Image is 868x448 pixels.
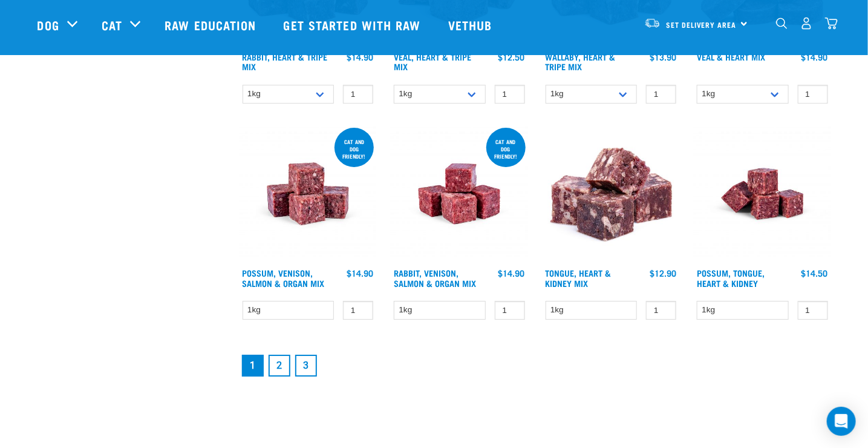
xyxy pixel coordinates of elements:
div: $14.90 [801,52,828,62]
a: Dog [38,16,59,34]
input: 1 [646,301,676,320]
a: Possum, Venison, Salmon & Organ Mix [243,271,325,285]
a: Get started with Raw [272,1,436,49]
div: $14.90 [347,268,373,278]
div: $12.50 [498,52,525,62]
div: $14.90 [347,52,373,62]
nav: pagination [240,352,831,379]
a: Page 1 [242,355,264,377]
a: Possum, Tongue, Heart & Kidney [697,271,765,285]
img: van-moving.png [644,18,661,28]
div: cat and dog friendly! [334,133,374,165]
a: Goto page 2 [269,355,290,377]
a: Raw Education [152,1,271,49]
a: Rabbit, Venison, Salmon & Organ Mix [394,271,476,285]
input: 1 [495,85,525,104]
input: 1 [495,301,525,320]
img: user.png [800,17,813,30]
img: Rabbit Venison Salmon Organ 1688 [391,125,528,263]
a: Cat [102,16,122,34]
a: Veal & Heart Mix [697,54,765,59]
img: 1167 Tongue Heart Kidney Mix 01 [543,125,680,263]
div: $14.50 [801,268,828,278]
div: $13.90 [650,52,676,62]
input: 1 [343,85,373,104]
div: $14.90 [498,268,525,278]
img: home-icon@2x.png [825,17,838,30]
input: 1 [798,301,828,320]
span: Set Delivery Area [667,22,737,27]
div: $12.90 [650,268,676,278]
input: 1 [343,301,373,320]
div: Cat and dog friendly! [486,133,526,165]
input: 1 [798,85,828,104]
div: Open Intercom Messenger [827,407,856,436]
img: Possum Tongue Heart Kidney 1682 [694,125,831,263]
a: Goto page 3 [295,355,317,377]
img: Possum Venison Salmon Organ 1626 [240,125,377,263]
a: Vethub [436,1,507,49]
img: home-icon-1@2x.png [776,18,788,29]
input: 1 [646,85,676,104]
a: Tongue, Heart & Kidney Mix [546,271,612,285]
